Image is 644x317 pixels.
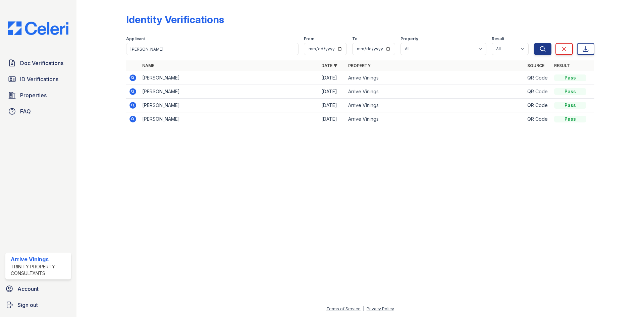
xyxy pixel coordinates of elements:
div: | [363,306,364,311]
div: Arrive Vinings [11,255,68,263]
a: Properties [5,89,71,102]
span: FAQ [20,107,31,115]
a: Property [348,63,371,68]
span: Doc Verifications [20,59,63,67]
div: Pass [554,74,586,81]
td: [PERSON_NAME] [140,99,319,112]
a: Privacy Policy [367,306,394,311]
div: Pass [554,88,586,95]
label: Applicant [126,36,145,42]
a: Result [554,63,570,68]
div: Pass [554,102,586,109]
img: CE_Logo_Blue-a8612792a0a2168367f1c8372b55b34899dd931a85d93a1a3d3e32e68fde9ad4.png [3,21,74,35]
div: Pass [554,116,586,122]
span: Sign out [17,301,38,309]
a: Source [527,63,544,68]
a: Doc Verifications [5,56,71,70]
a: ID Verifications [5,72,71,86]
span: ID Verifications [20,75,58,83]
label: Result [492,36,504,42]
label: To [352,36,358,42]
td: [DATE] [319,99,345,112]
span: Properties [20,91,47,99]
a: Sign out [3,298,74,312]
td: [DATE] [319,71,345,85]
span: Account [17,285,39,293]
td: Arrive Vinings [345,85,525,99]
label: Property [400,36,418,42]
a: FAQ [5,105,71,118]
td: QR Code [525,99,551,112]
td: Arrive Vinings [345,112,525,126]
td: [DATE] [319,112,345,126]
td: QR Code [525,71,551,85]
a: Account [3,282,74,296]
td: QR Code [525,112,551,126]
a: Terms of Service [326,306,361,311]
div: Identity Verifications [126,13,224,25]
td: [PERSON_NAME] [140,85,319,99]
label: From [304,36,314,42]
td: Arrive Vinings [345,99,525,112]
input: Search by name or phone number [126,43,299,55]
a: Name [142,63,154,68]
a: Date ▼ [321,63,337,68]
td: QR Code [525,85,551,99]
td: [PERSON_NAME] [140,71,319,85]
td: Arrive Vinings [345,71,525,85]
td: [PERSON_NAME] [140,112,319,126]
div: Trinity Property Consultants [11,263,68,277]
td: [DATE] [319,85,345,99]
